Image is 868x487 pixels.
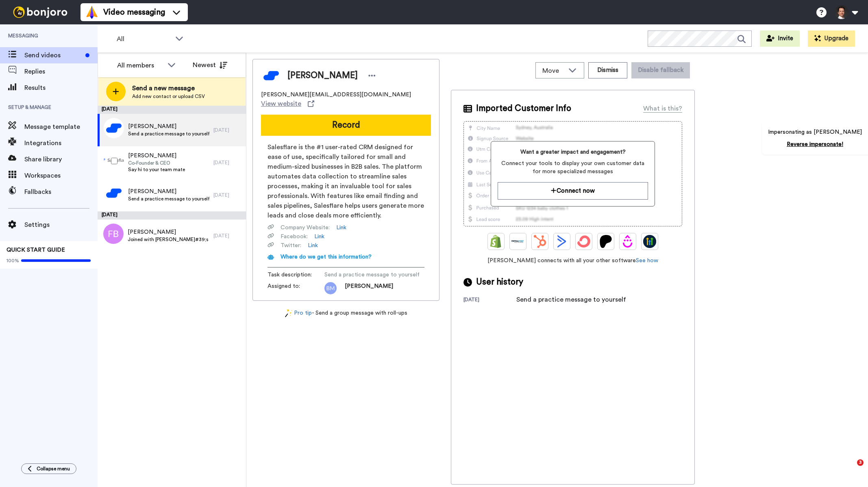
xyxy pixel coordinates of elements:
span: Want a greater impact and engagement? [498,148,648,156]
img: Drip [621,235,634,248]
img: magic-wand.svg [285,309,292,317]
span: Collapse menu [37,465,70,472]
span: Twitter : [281,241,301,250]
a: View website [261,99,314,109]
button: Disable fallback [631,62,690,78]
span: Salesflare is the #1 user-rated CRM designed for ease of use, specifically tailored for small and... [268,142,424,220]
span: Results [24,83,98,93]
div: [DATE] [98,211,246,220]
img: Patreon [599,235,612,248]
div: [DATE] [213,233,242,239]
span: Message template [24,122,98,132]
span: Company Website : [281,224,330,232]
span: 100% [7,257,19,264]
span: 3 [857,459,864,466]
span: User history [476,276,523,288]
a: Link [336,224,346,232]
span: Move [542,66,564,76]
span: Send a new message [132,83,205,93]
span: All [117,34,171,44]
button: Connect now [498,182,648,200]
button: Dismiss [588,62,627,78]
span: Facebook : [281,233,308,241]
img: Hubspot [533,235,546,248]
div: All members [117,61,163,70]
span: Task description : [268,271,324,279]
span: [PERSON_NAME] [128,152,185,160]
div: - Send a group message with roll-ups [252,309,439,317]
iframe: Intercom live chat [840,459,860,479]
a: See how [636,258,658,263]
div: What is this? [643,104,682,113]
span: Add new contact or upload CSV [132,93,205,100]
a: Link [314,233,324,241]
div: Send a practice message to yourself [516,295,626,304]
span: Share library [24,154,98,164]
span: QUICK START GUIDE [7,247,65,253]
span: Send a practice message to yourself [324,271,420,279]
span: [PERSON_NAME] [345,282,393,294]
span: [PERSON_NAME][EMAIL_ADDRESS][DOMAIN_NAME] [261,91,411,99]
span: [PERSON_NAME] [128,228,209,236]
button: Invite [760,30,800,47]
span: Co-Founder & CEO [128,160,185,166]
span: Settings [24,220,98,230]
span: [PERSON_NAME] connects with all your other software [463,257,682,265]
p: Impersonating as [PERSON_NAME] [768,128,862,136]
span: Where do we get this information? [281,254,372,260]
span: View website [261,99,301,109]
div: [DATE] [463,296,516,304]
img: Ontraport [511,235,524,248]
span: [PERSON_NAME] [128,122,209,130]
img: Image of Bruno [261,65,281,86]
span: Send a practice message to yourself [128,196,209,202]
span: Assigned to: [268,282,324,294]
span: Integrations [24,138,98,148]
span: Send a practice message to yourself [128,130,209,137]
img: GoHighLevel [643,235,656,248]
button: Newest [187,57,233,73]
img: bj-logo-header-white.svg [10,7,71,18]
span: [PERSON_NAME] [287,70,358,82]
a: Reverse impersonate! [787,141,843,147]
img: 25a09ee6-65ca-4dac-8c5d-155c1396d08a.png [104,118,124,138]
span: Fallbacks [24,187,98,197]
span: Connect your tools to display your own customer data for more specialized messages [498,159,648,176]
div: [DATE] [213,192,242,198]
img: bm.png [324,282,337,294]
span: Workspaces [24,171,98,180]
span: Video messaging [103,7,165,18]
span: [PERSON_NAME] [128,187,209,196]
img: vm-color.svg [85,6,98,19]
img: fb.png [103,224,124,244]
img: 0a0cc1f7-fbbf-4760-9177-14bc26de692a.png [104,183,124,203]
img: ActiveCampaign [555,235,568,248]
div: [DATE] [213,159,242,166]
span: Imported Customer Info [476,102,571,115]
button: Collapse menu [21,463,76,474]
img: Shopify [489,235,503,248]
div: [DATE] [213,127,242,133]
div: [DATE] [98,106,246,114]
span: Say hi to your team mate [128,166,185,173]
button: Record [261,115,431,136]
img: ConvertKit [577,235,590,248]
span: Replies [24,67,98,76]
button: Upgrade [808,30,855,47]
span: Send videos [24,50,82,60]
a: Pro tip [285,309,312,317]
a: Link [308,241,318,250]
span: Joined with [PERSON_NAME]#39;s team [128,236,209,243]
